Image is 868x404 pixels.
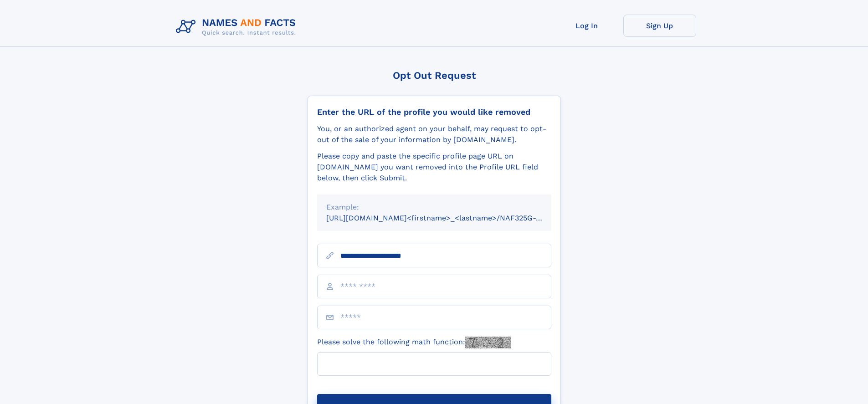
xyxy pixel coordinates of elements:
img: Logo Names and Facts [172,15,303,39]
div: You, or an authorized agent on your behalf, may request to opt-out of the sale of your informatio... [317,123,551,145]
a: Log In [550,15,623,37]
div: Please copy and paste the specific profile page URL on [DOMAIN_NAME] you want removed into the Pr... [317,151,551,184]
a: Sign Up [623,15,696,37]
div: Opt Out Request [308,70,561,81]
div: Example: [326,202,542,213]
label: Please solve the following math function: [317,337,511,348]
small: [URL][DOMAIN_NAME]<firstname>_<lastname>/NAF325G-xxxxxxxx [326,214,569,222]
div: Enter the URL of the profile you would like removed [317,107,551,117]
